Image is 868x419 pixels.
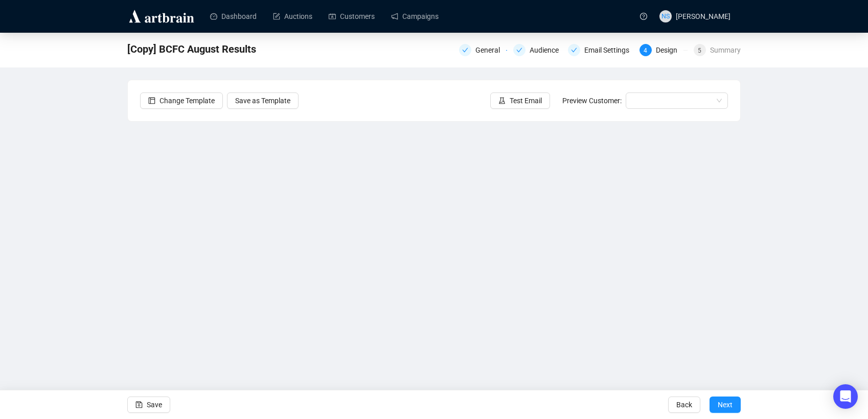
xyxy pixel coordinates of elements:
[571,47,577,53] span: check
[640,13,647,20] span: question-circle
[127,8,196,25] img: logo
[498,97,506,104] span: experiment
[475,44,506,56] div: General
[516,47,522,53] span: check
[159,95,215,106] span: Change Template
[562,97,622,105] span: Preview Customer:
[148,97,155,104] span: layout
[513,44,561,56] div: Audience
[833,384,858,409] div: Open Intercom Messenger
[676,12,730,20] span: [PERSON_NAME]
[710,44,741,56] div: Summary
[639,44,688,56] div: 4Design
[235,95,290,106] span: Save as Template
[698,47,701,54] span: 5
[710,397,741,413] button: Next
[147,390,162,419] span: Save
[656,44,683,56] div: Design
[568,44,633,56] div: Email Settings
[210,3,257,30] a: Dashboard
[668,397,700,413] button: Back
[584,44,635,56] div: Email Settings
[391,3,439,30] a: Campaigns
[644,47,647,54] span: 4
[273,3,312,30] a: Auctions
[462,47,468,53] span: check
[127,41,256,57] span: [Copy] BCFC August Results
[329,3,375,30] a: Customers
[676,390,692,419] span: Back
[490,92,550,109] button: Test Email
[459,44,507,56] div: General
[510,95,542,106] span: Test Email
[661,11,670,21] span: NS
[530,44,565,56] div: Audience
[694,44,741,56] div: 5Summary
[718,390,733,419] span: Next
[135,401,143,408] span: save
[127,397,170,413] button: Save
[140,92,223,109] button: Change Template
[227,92,299,109] button: Save as Template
